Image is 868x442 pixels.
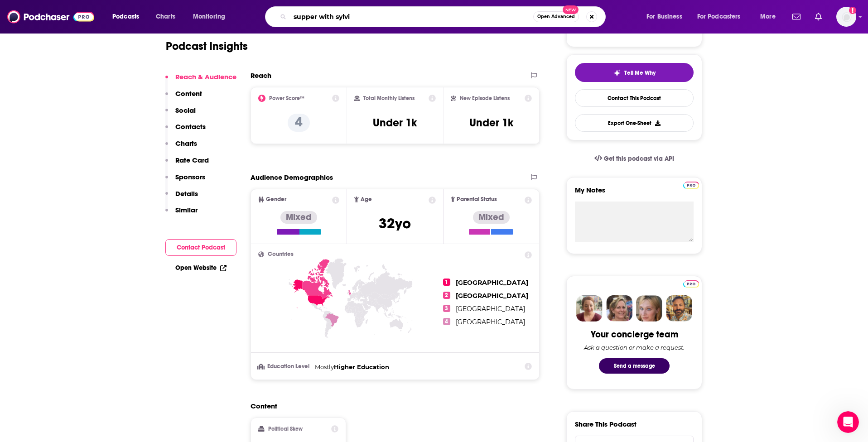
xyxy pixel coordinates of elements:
a: Pro website [683,279,699,288]
span: [GEOGRAPHIC_DATA] [456,292,528,300]
p: Rate Card [175,156,209,164]
div: Mixed [473,211,510,224]
button: open menu [754,10,787,24]
a: Open Website [175,264,227,272]
div: Your concierge team [591,329,678,340]
p: Contacts [175,122,206,131]
a: Show notifications dropdown [811,9,825,24]
h2: Political Skew [268,426,303,432]
span: New [563,5,579,14]
span: For Podcasters [697,10,741,23]
span: [GEOGRAPHIC_DATA] [456,305,525,313]
p: Similar [175,206,198,214]
span: Charts [156,10,175,23]
span: 4 [443,318,450,325]
button: Social [165,106,196,123]
img: Jon Profile [666,295,692,322]
button: Content [165,89,202,106]
span: Parental Status [457,197,497,202]
span: Monitoring [193,10,225,23]
span: Podcasts [112,10,139,23]
span: Open Advanced [537,14,575,19]
span: 32 yo [379,215,411,232]
a: Show notifications dropdown [789,9,804,24]
span: Higher Education [334,363,389,370]
h3: Under 1k [469,116,513,130]
button: Similar [165,206,198,222]
span: Mostly [315,363,334,370]
h2: Audience Demographics [251,173,333,182]
span: Logged in as BaltzandCompany [836,7,856,27]
p: Social [175,106,196,115]
span: More [760,10,776,23]
button: Export One-Sheet [575,114,694,132]
button: Details [165,189,198,206]
button: Contact Podcast [165,239,236,256]
img: User Profile [836,7,856,27]
div: Ask a question or make a request. [584,344,685,351]
img: tell me why sparkle [613,69,621,77]
h2: Total Monthly Listens [363,95,415,101]
span: For Business [646,10,682,23]
button: open menu [187,10,237,24]
button: open menu [106,10,151,24]
button: Rate Card [165,156,209,173]
div: Mixed [280,211,317,224]
h3: Share This Podcast [575,420,637,428]
img: Podchaser Pro [683,280,699,288]
p: 4 [288,114,310,132]
span: [GEOGRAPHIC_DATA] [456,279,528,287]
p: Details [175,189,198,198]
button: Charts [165,139,197,156]
a: Pro website [683,180,699,189]
button: Reach & Audience [165,72,236,89]
h3: Education Level [258,364,311,370]
span: 3 [443,305,450,312]
button: Show profile menu [836,7,856,27]
img: Barbara Profile [606,295,632,322]
p: Content [175,89,202,98]
p: Sponsors [175,173,205,181]
span: 2 [443,292,450,299]
img: Podchaser - Follow, Share and Rate Podcasts [7,8,94,25]
p: Reach & Audience [175,72,236,81]
iframe: Intercom live chat [837,411,859,433]
span: Gender [266,197,286,202]
button: open menu [691,10,754,24]
p: Charts [175,139,197,148]
h2: Reach [251,71,271,80]
a: Contact This Podcast [575,89,694,107]
div: Search podcasts, credits, & more... [274,6,614,27]
h2: Content [251,402,532,410]
span: [GEOGRAPHIC_DATA] [456,318,525,326]
img: Sydney Profile [576,295,603,322]
input: Search podcasts, credits, & more... [290,10,533,24]
h1: Podcast Insights [166,39,248,53]
img: Podchaser Pro [683,182,699,189]
a: Charts [150,10,181,24]
button: tell me why sparkleTell Me Why [575,63,694,82]
button: Send a message [599,358,670,374]
span: Countries [268,251,294,257]
button: Open AdvancedNew [533,11,579,22]
a: Get this podcast via API [587,148,681,170]
h2: New Episode Listens [460,95,510,101]
h3: Under 1k [373,116,417,130]
span: Tell Me Why [624,69,656,77]
h2: Power Score™ [269,95,304,101]
label: My Notes [575,186,694,202]
span: Age [361,197,372,202]
span: 1 [443,279,450,286]
button: Contacts [165,122,206,139]
img: Jules Profile [636,295,662,322]
svg: Add a profile image [849,7,856,14]
button: open menu [640,10,694,24]
button: Sponsors [165,173,205,189]
span: Get this podcast via API [604,155,674,163]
